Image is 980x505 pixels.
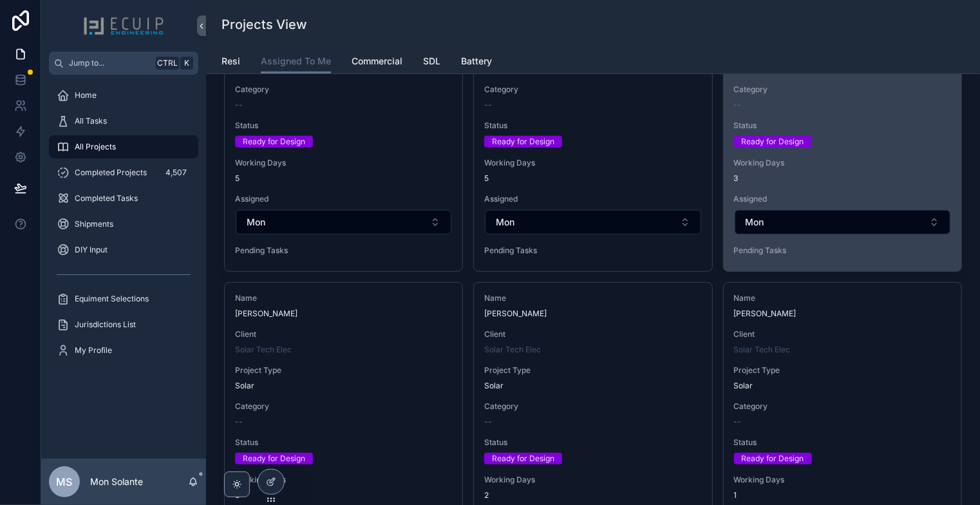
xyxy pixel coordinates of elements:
[75,345,112,356] span: My Profile
[235,475,452,485] span: Working Days
[423,50,440,75] a: SDL
[496,216,514,229] span: Mon
[83,15,164,36] img: App logo
[247,216,265,229] span: Mon
[484,401,701,412] span: Category
[49,313,198,336] a: Jurisdictions List
[49,161,198,184] a: Completed Projects4,507
[243,136,305,148] div: Ready for Design
[75,245,108,255] span: DIY Input
[484,194,701,204] span: Assigned
[235,120,452,131] span: Status
[75,167,147,178] span: Completed Projects
[484,173,701,184] span: 5
[235,437,452,448] span: Status
[90,475,143,488] p: Mon Solante
[221,55,240,68] span: Resi
[156,57,179,70] span: Ctrl
[734,158,951,168] span: Working Days
[734,381,753,391] span: Solar
[734,309,951,319] span: [PERSON_NAME]
[735,210,950,234] button: Select Button
[492,136,554,148] div: Ready for Design
[734,417,742,427] span: --
[261,55,331,68] span: Assigned To Me
[162,165,191,180] div: 4,507
[734,329,951,339] span: Client
[484,417,492,427] span: --
[423,55,440,68] span: SDL
[75,219,113,229] span: Shipments
[49,52,198,75] button: Jump to...CtrlK
[734,365,951,376] span: Project Type
[352,55,402,68] span: Commercial
[57,474,73,490] span: MS
[235,417,243,427] span: --
[235,245,452,256] span: Pending Tasks
[734,245,951,256] span: Pending Tasks
[261,50,331,74] a: Assigned To Me
[49,135,198,158] a: All Projects
[49,84,198,107] a: Home
[49,110,198,133] a: All Tasks
[352,50,402,75] a: Commercial
[734,490,951,500] span: 1
[75,116,107,126] span: All Tasks
[484,120,701,131] span: Status
[235,345,292,355] span: Solar Tech Elec
[484,329,701,339] span: Client
[734,100,742,110] span: --
[734,475,951,485] span: Working Days
[235,293,452,303] span: Name
[49,339,198,362] a: My Profile
[734,345,791,355] span: Solar Tech Elec
[484,437,701,448] span: Status
[484,381,504,391] span: Solar
[75,142,116,152] span: All Projects
[484,309,701,319] span: [PERSON_NAME]
[235,100,243,110] span: --
[182,58,192,68] span: K
[461,55,492,68] span: Battery
[484,490,701,500] span: 2
[41,75,206,379] div: scrollable content
[734,120,951,131] span: Status
[243,453,305,464] div: Ready for Design
[484,475,701,485] span: Working Days
[221,50,240,75] a: Resi
[49,213,198,236] a: Shipments
[75,294,149,304] span: Equiment Selections
[69,58,151,68] span: Jump to...
[742,453,804,464] div: Ready for Design
[484,100,492,110] span: --
[235,365,452,376] span: Project Type
[484,84,701,95] span: Category
[235,401,452,412] span: Category
[235,490,452,500] span: 3
[734,173,951,184] span: 3
[235,84,452,95] span: Category
[235,329,452,339] span: Client
[484,345,541,355] a: Solar Tech Elec
[746,216,764,229] span: Mon
[484,158,701,168] span: Working Days
[235,194,452,204] span: Assigned
[49,187,198,210] a: Completed Tasks
[235,381,254,391] span: Solar
[49,238,198,262] a: DIY Input
[484,293,701,303] span: Name
[461,50,492,75] a: Battery
[75,193,138,204] span: Completed Tasks
[734,293,951,303] span: Name
[734,194,951,204] span: Assigned
[236,210,451,234] button: Select Button
[742,136,804,148] div: Ready for Design
[235,173,452,184] span: 5
[221,15,307,33] h1: Projects View
[734,437,951,448] span: Status
[235,158,452,168] span: Working Days
[492,453,554,464] div: Ready for Design
[75,319,136,330] span: Jurisdictions List
[734,401,951,412] span: Category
